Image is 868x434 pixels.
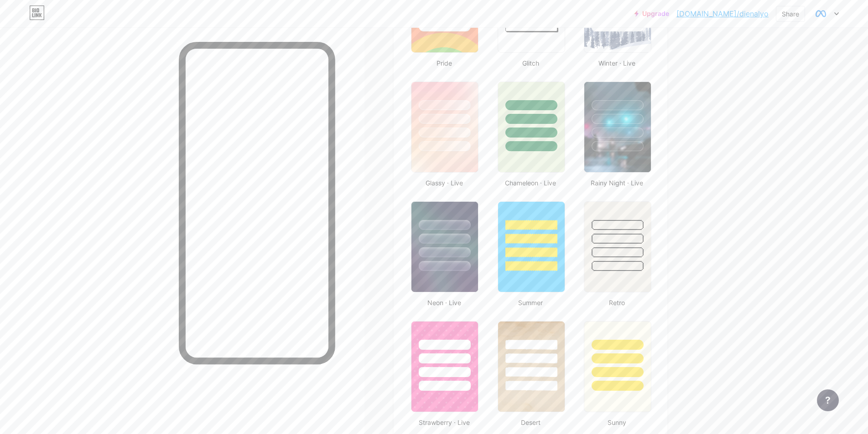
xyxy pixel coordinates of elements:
div: Glassy · Live [408,178,480,188]
div: Winter · Live [581,58,653,68]
div: Glitch [495,58,567,68]
img: Diena Lyon [812,5,829,22]
div: Sunny [581,418,653,427]
div: Rainy Night · Live [581,178,653,188]
a: [DOMAIN_NAME]/dienalyo [676,8,769,19]
div: Chameleon · Live [495,178,567,188]
div: Desert [495,418,567,427]
a: Upgrade [634,10,669,17]
div: Retro [581,298,653,307]
div: Share [782,9,799,19]
div: Strawberry · Live [408,418,480,427]
div: Pride [408,58,480,68]
div: Neon · Live [408,298,480,307]
div: Summer [495,298,567,307]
